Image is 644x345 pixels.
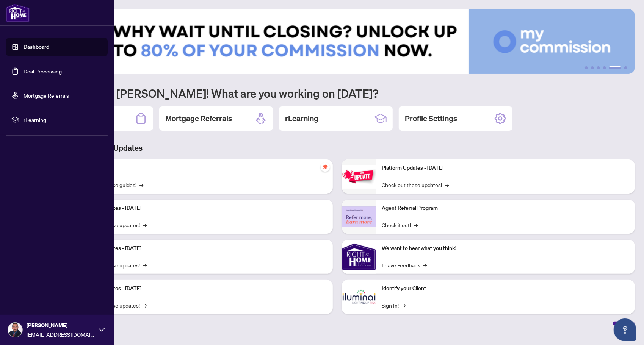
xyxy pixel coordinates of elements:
h2: rLearning [285,113,318,124]
span: → [402,301,406,309]
a: Sign In!→ [382,301,406,309]
p: Platform Updates - [DATE] [80,244,327,253]
button: 6 [624,66,627,69]
a: Leave Feedback→ [382,261,427,269]
p: Agent Referral Program [382,204,629,212]
img: Platform Updates - June 23, 2025 [342,165,376,189]
button: 1 [585,66,588,69]
button: 3 [597,66,600,69]
img: Agent Referral Program [342,206,376,227]
span: → [143,301,147,309]
p: Platform Updates - [DATE] [382,164,629,172]
img: Profile Icon [8,323,22,337]
p: Identify your Client [382,284,629,293]
button: 5 [609,66,621,69]
img: Identify your Client [342,280,376,314]
img: Slide 4 [39,9,635,74]
h1: Welcome back [PERSON_NAME]! What are you working on [DATE]? [39,86,635,100]
p: Platform Updates - [DATE] [80,204,327,212]
span: [EMAIL_ADDRESS][DOMAIN_NAME] [27,330,95,339]
span: → [423,261,427,269]
a: Dashboard [24,44,49,50]
h2: Profile Settings [405,113,457,124]
img: logo [6,4,30,22]
a: Deal Processing [24,68,62,75]
span: [PERSON_NAME] [27,321,95,329]
button: 4 [603,66,606,69]
p: Platform Updates - [DATE] [80,284,327,293]
span: rLearning [24,116,102,124]
span: pushpin [321,162,330,172]
span: → [143,261,147,269]
h2: Mortgage Referrals [165,113,232,124]
img: We want to hear what you think! [342,240,376,274]
span: → [143,221,147,229]
p: We want to hear what you think! [382,244,629,253]
span: → [139,181,143,189]
a: Mortgage Referrals [24,92,69,99]
button: Open asap [614,318,636,341]
span: → [414,221,418,229]
a: Check it out!→ [382,221,418,229]
span: → [445,181,449,189]
p: Self-Help [80,164,327,172]
a: Check out these updates!→ [382,181,449,189]
button: 2 [591,66,594,69]
h3: Brokerage & Industry Updates [39,143,635,153]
